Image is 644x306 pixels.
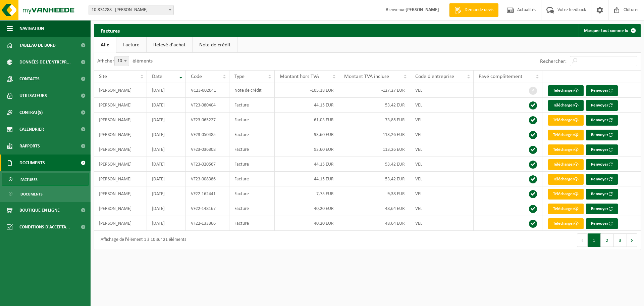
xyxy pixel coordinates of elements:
td: [PERSON_NAME] [94,186,147,201]
span: Site [99,74,107,79]
span: 10 [114,56,129,66]
td: [PERSON_NAME] [94,113,147,127]
td: 53,42 EUR [339,172,410,186]
td: Facture [229,186,275,201]
td: [PERSON_NAME] [94,127,147,142]
td: [PERSON_NAME] [94,98,147,113]
td: Facture [229,98,275,113]
button: Renvoyer [586,204,618,214]
span: 10-874288 - COLETTA, BENOÎT - GHLIN [89,5,173,15]
td: [PERSON_NAME] [94,216,147,231]
td: VEL [410,98,474,113]
span: 10-874288 - COLETTA, BENOÎT - GHLIN [89,5,174,15]
label: Rechercher: [540,59,567,64]
a: Télécharger [548,174,584,185]
button: Renvoyer [586,85,618,96]
span: Documents [19,155,45,171]
span: Code d'entreprise [415,74,454,79]
td: [PERSON_NAME] [94,172,147,186]
td: [DATE] [147,157,186,172]
a: Relevé d'achat [147,37,192,53]
td: 113,26 EUR [339,127,410,142]
span: Boutique en ligne [19,202,60,219]
td: Facture [229,216,275,231]
td: [DATE] [147,172,186,186]
label: Afficher éléments [97,58,153,64]
td: 53,42 EUR [339,157,410,172]
span: Rapports [19,138,40,155]
button: Marquer tout comme lu [579,24,640,37]
span: Utilisateurs [19,87,47,104]
td: VF23-036308 [186,142,229,157]
td: 40,20 EUR [275,201,339,216]
span: Contrat(s) [19,104,43,121]
td: VEL [410,172,474,186]
td: VEL [410,142,474,157]
span: Navigation [19,20,44,37]
div: Affichage de l'élément 1 à 10 sur 21 éléments [97,234,186,246]
span: Montant hors TVA [280,74,319,79]
td: [DATE] [147,216,186,231]
td: -127,27 EUR [339,83,410,98]
td: VF23-020567 [186,157,229,172]
a: Demande devis [449,3,498,17]
button: 3 [614,233,627,247]
td: Facture [229,127,275,142]
a: Factures [2,173,89,186]
td: [DATE] [147,142,186,157]
td: VF23-008386 [186,172,229,186]
td: 44,15 EUR [275,172,339,186]
span: Conditions d'accepta... [19,219,70,235]
button: Renvoyer [586,218,618,229]
a: Télécharger [548,189,584,200]
td: -105,18 EUR [275,83,339,98]
span: Demande devis [463,7,495,13]
button: 2 [601,233,614,247]
td: VF22-162441 [186,186,229,201]
a: Télécharger [548,159,584,170]
a: Télécharger [548,115,584,126]
td: VF23-080404 [186,98,229,113]
td: Note de crédit [229,83,275,98]
span: Calendrier [19,121,44,138]
td: Facture [229,113,275,127]
button: Next [627,233,637,247]
td: [DATE] [147,127,186,142]
td: 48,64 EUR [339,216,410,231]
td: [PERSON_NAME] [94,157,147,172]
td: Facture [229,172,275,186]
button: Renvoyer [586,144,618,155]
span: Code [191,74,202,79]
td: 40,20 EUR [275,216,339,231]
td: VF22-148167 [186,201,229,216]
button: Renvoyer [586,174,618,185]
td: VEL [410,157,474,172]
a: Télécharger [548,218,584,229]
td: 9,38 EUR [339,186,410,201]
td: 93,60 EUR [275,127,339,142]
button: Renvoyer [586,159,618,170]
td: 73,85 EUR [339,113,410,127]
span: Date [152,74,162,79]
h2: Factures [94,24,126,37]
td: [PERSON_NAME] [94,142,147,157]
td: VF22-133366 [186,216,229,231]
span: Factures [20,173,38,186]
a: Télécharger [548,100,584,111]
span: Payé complètement [479,74,522,79]
td: VEL [410,216,474,231]
td: [DATE] [147,201,186,216]
a: Télécharger [548,144,584,155]
button: Renvoyer [586,115,618,126]
td: VEL [410,113,474,127]
button: Renvoyer [586,100,618,111]
strong: [PERSON_NAME] [406,7,439,12]
a: Documents [2,187,89,200]
a: Télécharger [548,204,584,214]
td: [PERSON_NAME] [94,83,147,98]
td: 48,64 EUR [339,201,410,216]
a: Télécharger [548,130,584,140]
td: 61,03 EUR [275,113,339,127]
span: 10 [115,56,129,66]
td: 53,42 EUR [339,98,410,113]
